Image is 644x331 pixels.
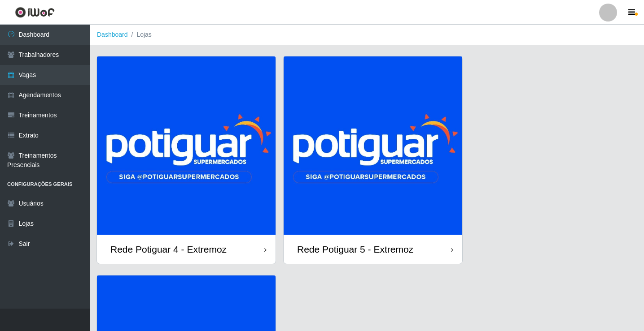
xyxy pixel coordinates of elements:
[284,56,462,264] a: Rede Potiguar 5 - Extremoz
[284,56,462,235] img: cardImg
[110,244,227,255] div: Rede Potiguar 4 - Extremoz
[15,7,55,18] img: CoreUI Logo
[90,25,644,45] nav: breadcrumb
[97,56,276,264] a: Rede Potiguar 4 - Extremoz
[97,56,276,235] img: cardImg
[97,31,128,38] a: Dashboard
[297,244,413,255] div: Rede Potiguar 5 - Extremoz
[128,30,152,39] li: Lojas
